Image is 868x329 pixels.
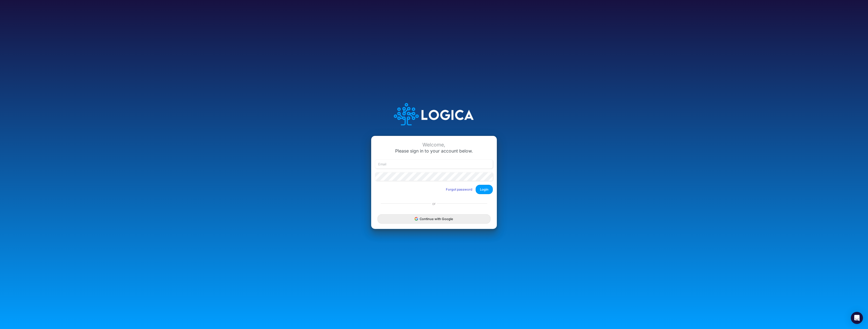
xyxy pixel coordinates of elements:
[375,142,493,148] div: Welcome,
[443,185,476,194] button: Forgot password
[476,185,493,194] button: Login
[375,160,493,168] input: Email
[377,214,491,224] button: Continue with Google
[851,312,863,324] div: Open Intercom Messenger
[395,148,473,154] span: Please sign in to your account below.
